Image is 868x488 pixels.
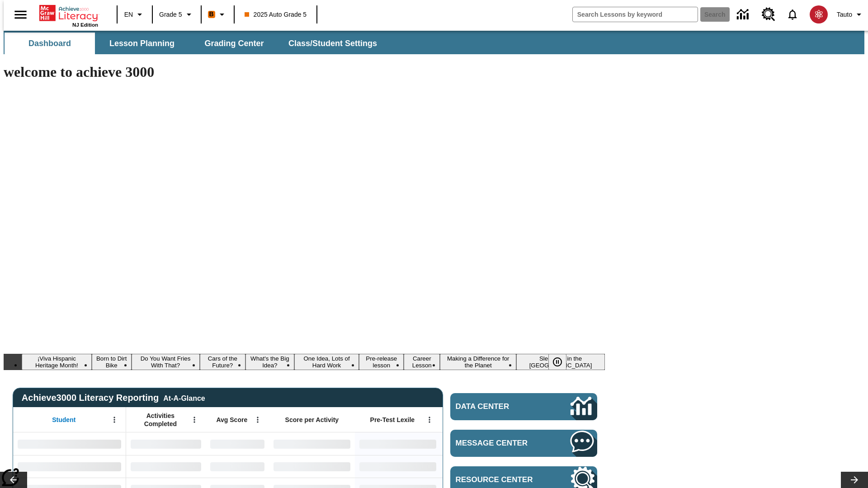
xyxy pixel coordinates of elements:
[804,3,833,26] button: Select a new avatar
[204,6,231,23] button: Boost Class color is orange. Change class color
[200,354,246,370] button: Slide 4 Cars of the Future?
[206,432,269,455] div: No Data,
[132,354,200,370] button: Slide 3 Do You Want Fries With That?
[72,22,98,28] span: NJ Edition
[126,432,206,455] div: No Data,
[4,33,385,54] div: SubNavbar
[28,38,71,49] span: Dashboard
[285,416,339,424] span: Score per Activity
[245,10,307,19] span: 2025 Auto Grade 5
[124,10,133,19] span: EN
[209,9,214,20] span: B
[423,413,436,427] button: Open Menu
[204,38,264,49] span: Grading Center
[294,354,359,370] button: Slide 6 One Idea, Lots of Hard Work
[126,455,206,478] div: No Data,
[5,33,95,54] button: Dashboard
[39,4,98,22] a: Home
[163,393,205,403] div: At-A-Glance
[4,31,864,54] div: SubNavbar
[22,354,92,370] button: Slide 1 ¡Viva Hispanic Heritage Month!
[97,33,187,54] button: Lesson Planning
[573,7,698,22] input: search field
[120,6,149,23] button: Language: EN, Select a language
[281,33,384,54] button: Class/Student Settings
[833,6,868,23] button: Profile/Settings
[245,354,294,370] button: Slide 5 What's the Big Idea?
[837,10,852,19] span: Tauto
[370,416,415,424] span: Pre-Test Lexile
[456,402,540,411] span: Data Center
[450,430,597,457] a: Message Center
[404,354,440,370] button: Slide 8 Career Lesson
[440,354,516,370] button: Slide 9 Making a Difference for the Planet
[810,5,828,23] img: avatar image
[516,354,605,370] button: Slide 10 Sleepless in the Animal Kingdom
[456,439,543,448] span: Message Center
[841,472,868,488] button: Lesson carousel, Next
[131,412,190,428] span: Activities Completed
[548,354,566,370] button: Pause
[92,354,132,370] button: Slide 2 Born to Dirt Bike
[39,3,98,28] div: Home
[216,416,247,424] span: Avg Score
[52,416,75,424] span: Student
[450,393,597,420] a: Data Center
[108,413,121,427] button: Open Menu
[359,354,404,370] button: Slide 7 Pre-release lesson
[188,413,201,427] button: Open Menu
[731,2,756,27] a: Data Center
[159,10,182,19] span: Grade 5
[548,354,576,370] div: Pause
[756,2,781,27] a: Resource Center, Will open in new tab
[206,455,269,478] div: No Data,
[288,38,377,49] span: Class/Student Settings
[156,6,198,23] button: Grade: Grade 5, Select a grade
[22,393,205,403] span: Achieve3000 Literacy Reporting
[456,475,543,484] span: Resource Center
[189,33,279,54] button: Grading Center
[109,38,175,49] span: Lesson Planning
[7,1,34,28] button: Open side menu
[4,64,605,80] h1: welcome to achieve 3000
[781,3,804,26] a: Notifications
[251,413,264,427] button: Open Menu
